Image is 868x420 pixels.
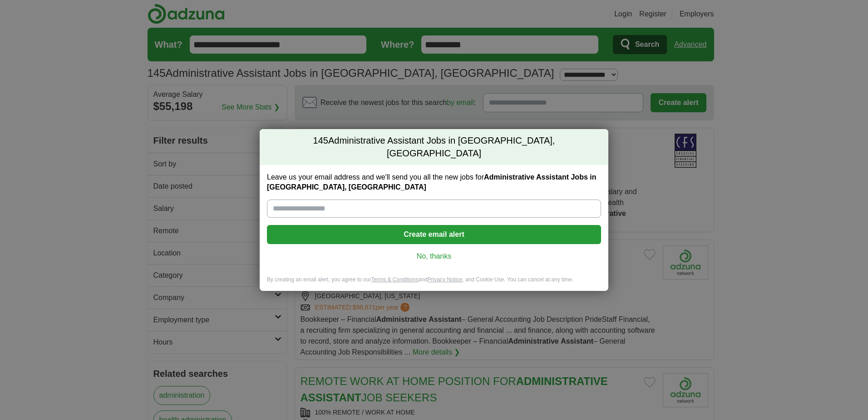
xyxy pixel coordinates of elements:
[267,225,601,244] button: Create email alert
[260,276,608,291] div: By creating an email alert, you agree to our and , and Cookie Use. You can cancel at any time.
[274,251,594,261] a: No, thanks
[371,276,418,283] a: Terms & Conditions
[267,172,601,192] label: Leave us your email address and we'll send you all the new jobs for
[260,129,608,165] h2: Administrative Assistant Jobs in [GEOGRAPHIC_DATA], [GEOGRAPHIC_DATA]
[428,276,463,283] a: Privacy Notice
[313,135,328,147] span: 145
